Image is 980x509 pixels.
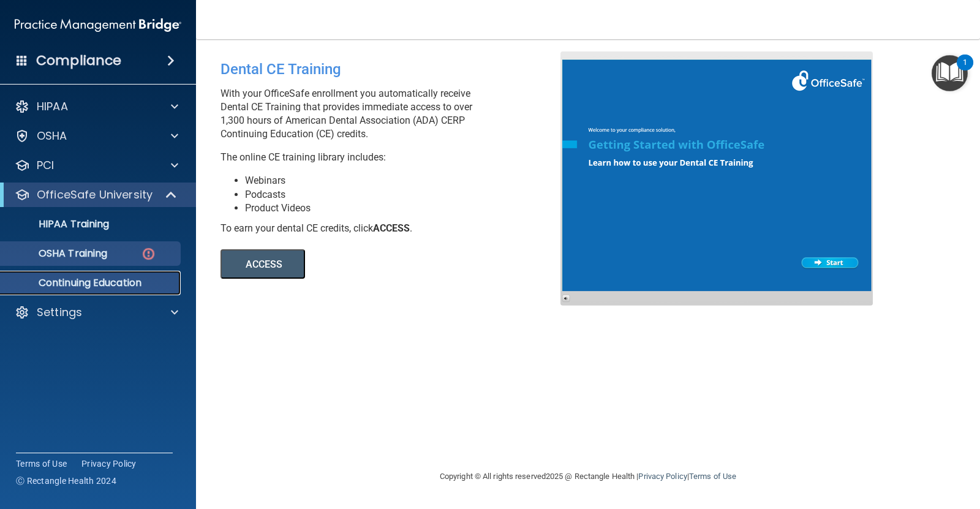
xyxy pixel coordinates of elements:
[8,277,175,289] p: Continuing Education
[221,260,556,270] a: ACCESS
[37,158,54,173] p: PCI
[932,55,968,91] button: Open Resource Center, 1 new notification
[768,422,965,471] iframe: Drift Widget Chat Controller
[638,472,687,481] a: Privacy Policy
[245,188,570,202] li: Podcasts
[81,458,137,470] a: Privacy Policy
[37,305,82,320] p: Settings
[36,52,121,69] h4: Compliance
[221,222,570,235] div: To earn your dental CE credits, click .
[16,475,116,487] span: Ⓒ Rectangle Health 2024
[8,247,107,260] p: OSHA Training
[16,458,67,470] a: Terms of Use
[8,218,109,230] p: HIPAA Training
[689,472,736,481] a: Terms of Use
[15,158,178,173] a: PCI
[37,187,153,202] p: OfficeSafe University
[245,174,570,187] li: Webinars
[373,222,410,234] b: ACCESS
[221,51,570,87] div: Dental CE Training
[364,457,812,496] div: Copyright © All rights reserved 2025 @ Rectangle Health | |
[37,129,67,143] p: OSHA
[221,87,570,141] p: With your OfficeSafe enrollment you automatically receive Dental CE Training that provides immedi...
[221,151,570,164] p: The online CE training library includes:
[15,13,181,37] img: PMB logo
[15,187,178,202] a: OfficeSafe University
[963,62,967,78] div: 1
[15,305,178,320] a: Settings
[221,249,305,279] button: ACCESS
[141,246,156,262] img: danger-circle.6113f641.png
[245,202,570,215] li: Product Videos
[37,99,68,114] p: HIPAA
[15,129,178,143] a: OSHA
[15,99,178,114] a: HIPAA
